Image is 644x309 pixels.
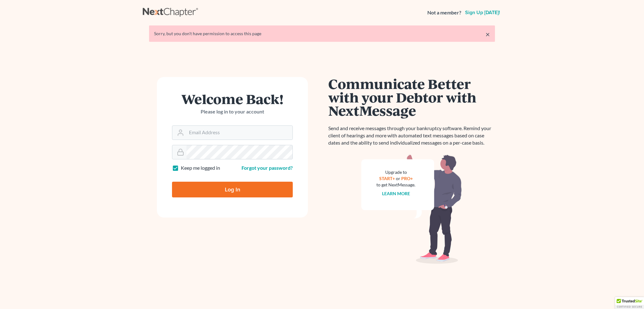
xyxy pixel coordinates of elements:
[328,125,495,146] p: Send and receive messages through your bankruptcy software. Remind your client of hearings and mo...
[376,169,415,175] div: Upgrade to
[172,92,293,106] h1: Welcome Back!
[241,165,293,171] a: Forgot your password?
[379,176,395,181] a: START+
[172,108,293,115] p: Please log in to your account
[328,77,495,117] h1: Communicate Better with your Debtor with NextMessage
[464,10,501,15] a: Sign up [DATE]!
[401,176,413,181] a: PRO+
[615,297,644,309] div: TrustedSite Certified
[396,176,400,181] span: or
[361,154,462,264] img: nextmessage_bg-59042aed3d76b12b5cd301f8e5b87938c9018125f34e5fa2b7a6b67550977c72.svg
[376,182,415,188] div: to get NextMessage.
[172,182,293,197] input: Log In
[186,126,292,140] input: Email Address
[427,9,461,16] strong: Not a member?
[382,191,410,196] a: Learn more
[181,164,220,172] label: Keep me logged in
[486,30,490,38] a: ×
[154,30,490,37] div: Sorry, but you don't have permission to access this page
